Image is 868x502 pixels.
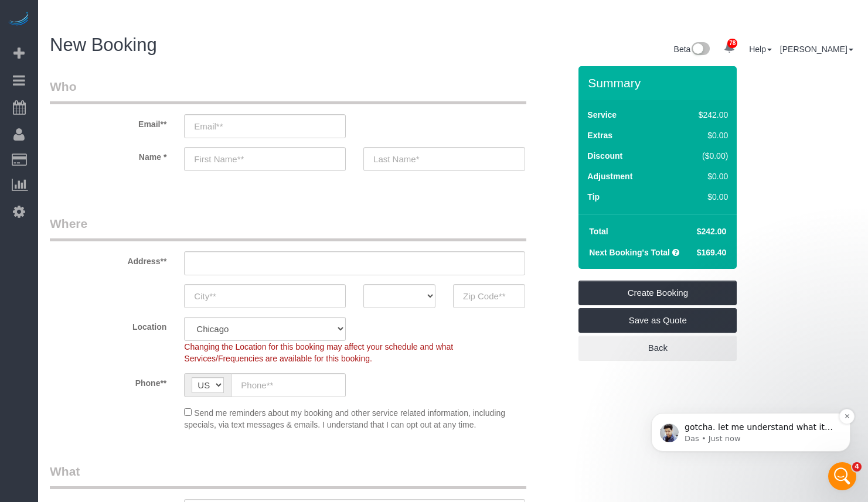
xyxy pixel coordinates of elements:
label: Location [41,317,175,333]
img: Profile image for Das [26,84,45,103]
input: Zip Code** [453,284,525,308]
img: New interface [690,42,710,57]
strong: Total [589,227,608,236]
p: gotcha. let me understand what it could be. One sec [51,83,202,94]
legend: Who [50,78,526,104]
a: Beta [674,45,710,54]
span: $169.40 [697,248,727,257]
span: $242.00 [697,227,727,236]
button: Dismiss notification [206,70,221,85]
span: Send me reminders about my booking and other service related information, including specials, via... [184,408,505,429]
label: Discount [587,150,622,162]
legend: Where [50,215,526,241]
label: Service [587,109,617,121]
span: 4 [852,462,862,472]
label: Extras [587,129,612,141]
input: First Name** [184,147,346,171]
a: Back [578,336,737,360]
div: $0.00 [674,191,729,203]
div: $242.00 [674,109,729,121]
span: New Booking [50,35,157,55]
h3: Summary [588,76,731,90]
label: Adjustment [587,170,632,182]
input: Last Name* [363,147,525,171]
label: Name * [41,147,175,163]
a: Create Booking [578,281,737,305]
a: Help [749,45,772,54]
iframe: Intercom notifications message [634,339,868,470]
a: [PERSON_NAME] [780,45,853,54]
strong: Next Booking's Total [589,248,670,257]
legend: What [50,463,526,489]
a: 78 [718,35,741,61]
div: $0.00 [674,129,729,141]
p: Message from Das, sent Just now [51,94,202,105]
div: ($0.00) [674,150,729,162]
span: Changing the Location for this booking may affect your schedule and what Services/Frequencies are... [184,342,453,363]
span: 78 [727,39,737,48]
div: message notification from Das, Just now. gotcha. let me understand what it could be. One sec [18,74,217,112]
img: Automaid Logo [7,12,30,28]
div: $0.00 [674,170,729,182]
iframe: Intercom live chat [828,462,856,490]
a: Save as Quote [578,308,737,333]
label: Tip [587,191,600,203]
